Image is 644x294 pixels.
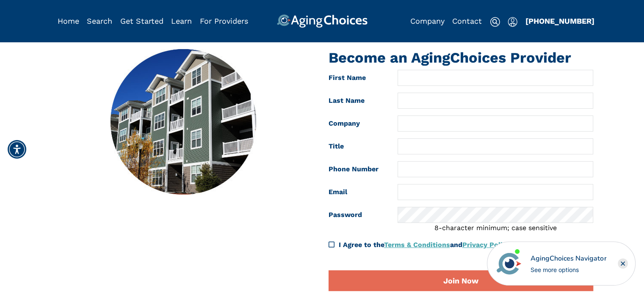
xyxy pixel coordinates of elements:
[384,241,450,249] a: Terms & Conditions
[339,241,512,249] span: I Agree to the and .
[618,258,628,269] div: Close
[322,93,392,109] label: Last Name
[200,16,248,25] a: For Providers
[322,207,392,233] label: Password
[462,241,510,249] a: Privacy Policy
[322,161,392,177] label: Phone Number
[452,16,482,25] a: Contact
[322,184,392,200] label: Email
[276,14,367,28] img: AgingChoices
[495,249,523,278] img: avatar
[508,17,517,27] img: user-icon.svg
[508,14,517,28] div: Popover trigger
[329,270,593,291] button: Join Now
[87,16,112,25] a: Search
[322,138,392,154] label: Title
[171,16,192,25] a: Learn
[120,16,163,25] a: Get Started
[531,265,606,274] div: See more options
[490,17,500,27] img: search-icon.svg
[87,14,112,28] div: Popover trigger
[322,115,392,132] label: Company
[8,140,26,159] div: Accessibility Menu
[398,223,593,233] div: 8-character minimum; case sensitive
[322,70,392,86] label: First Name
[410,16,445,25] a: Company
[531,253,606,264] div: AgingChoices Navigator
[329,49,593,66] h1: Become an AgingChoices Provider
[525,16,594,25] a: [PHONE_NUMBER]
[111,49,256,195] img: join-provider.jpg
[58,16,79,25] a: Home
